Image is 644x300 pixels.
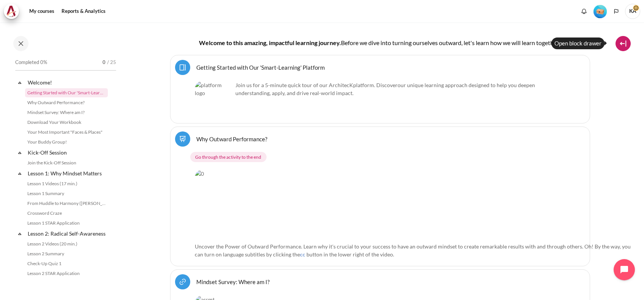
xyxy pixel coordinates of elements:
[235,82,535,96] span: .
[16,230,24,237] span: Collapse
[341,39,345,46] span: B
[25,158,108,167] a: Join the Kick-Off Session
[25,189,108,198] a: Lesson 1 Summary
[107,59,116,66] span: / 25
[25,249,108,258] a: Lesson 2 Summary
[194,38,566,47] h4: Welcome to this amazing, impactful learning journey.
[235,82,535,96] span: our unique learning approach designed to help you deepen understanding, apply, and drive real-wor...
[195,81,565,97] p: Join us for a 5-minute quick tour of our ArchitecK platform. Discover
[27,228,108,239] a: Lesson 2: Radical Self-Awareness
[16,149,24,156] span: Collapse
[195,243,631,258] span: Uncover the Power of Outward Performance. Learn why it's crucial to your success to have an outwa...
[25,219,108,228] a: Lesson 1 STAR Application
[196,64,325,71] a: Getting Started with Our 'Smart-Learning' Platform
[27,168,108,178] a: Lesson 1: Why Mindset Matters
[25,88,108,97] a: Getting Started with Our 'Smart-Learning' Platform
[15,59,47,66] span: Completed 0%
[25,137,108,147] a: Your Buddy Group!
[195,170,637,239] img: 0
[16,79,24,86] span: Collapse
[195,81,233,119] img: platform logo
[27,279,108,289] a: Lesson 3: Diagnosing the Drama
[15,57,116,78] a: Completed 0% 0 / 25
[593,5,607,18] img: Level #1
[345,39,560,46] span: efore we dive into turning ourselves outward, let's learn how we will learn together.
[195,154,261,161] span: Go through the activity to the end
[25,108,108,117] a: Mindset Survey: Where am I?
[16,170,24,177] span: Collapse
[578,6,590,17] div: Show notification window with no new notifications
[196,278,270,285] a: Mindset Survey: Where am I?
[27,4,57,19] a: My courses
[190,150,573,164] div: Completion requirements for Why Outward Performance?
[625,4,640,19] span: KA
[25,179,108,188] a: Lesson 1 Videos (17 min.)
[625,4,640,19] a: User menu
[6,6,17,17] img: Architeck
[25,209,108,218] a: Crossword Craze
[25,199,108,208] a: From Huddle to Harmony ([PERSON_NAME]'s Story)
[25,259,108,268] a: Check-Up Quiz 1
[25,118,108,127] a: Download Your Workbook
[590,4,610,18] a: Level #1
[25,239,108,248] a: Lesson 2 Videos (20 min.)
[300,251,305,258] span: cc
[196,135,267,142] a: Why Outward Performance?
[25,269,108,278] a: Lesson 2 STAR Application
[593,4,607,18] div: Level #1
[103,59,106,66] span: 0
[4,4,23,19] a: Architeck Architeck
[551,37,605,49] div: Open block drawer
[611,6,622,17] button: Languages
[59,4,108,19] a: Reports & Analytics
[27,77,108,87] a: Welcome!
[306,251,394,258] span: button in the lower right of the video.
[27,147,108,158] a: Kick-Off Session
[25,128,108,137] a: Your Most Important "Faces & Places"
[25,98,108,107] a: Why Outward Performance?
